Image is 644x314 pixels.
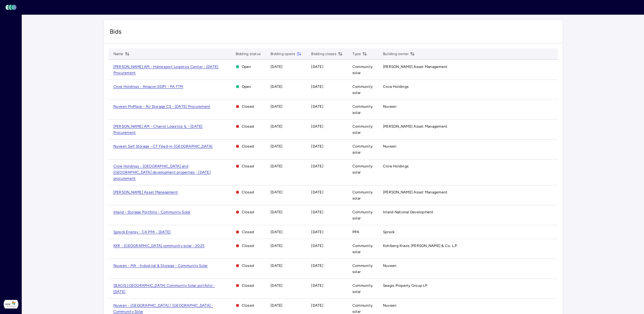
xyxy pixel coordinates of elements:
[311,264,323,268] time: [DATE]
[348,100,378,120] td: Community solar
[113,124,203,135] a: [PERSON_NAME] AM - Chariot Logistics IL - [DATE] Procurement
[378,80,558,100] td: Crow Holdings
[352,51,367,57] span: Type
[378,239,558,259] td: Kohlberg Kravis [PERSON_NAME] & Co. L.P.
[311,164,323,168] time: [DATE]
[378,225,558,239] td: Spreck
[378,60,558,80] td: [PERSON_NAME] Asset Management
[113,210,191,214] a: Inland - Storage Portfolio - Community Solar
[236,229,261,235] span: Closed
[410,51,415,56] button: toggle sorting
[311,303,323,308] time: [DATE]
[378,159,558,185] td: Crow Holdings
[348,239,378,259] td: Community solar
[311,124,323,129] time: [DATE]
[270,190,283,194] time: [DATE]
[348,259,378,279] td: Community solar
[311,283,323,288] time: [DATE]
[311,51,343,57] span: Bidding closes
[236,302,261,308] span: Closed
[270,230,283,234] time: [DATE]
[348,279,378,299] td: Community solar
[113,303,213,314] a: Nuveen - [GEOGRAPHIC_DATA] / [GEOGRAPHIC_DATA] - Community Solar
[311,65,323,69] time: [DATE]
[270,244,283,248] time: [DATE]
[348,225,378,239] td: PPA
[270,84,283,89] time: [DATE]
[270,164,283,168] time: [DATE]
[113,84,183,89] a: Crow Holdings - Amazon DDP1 - PA FTM
[378,100,558,120] td: Nuveen
[236,282,261,289] span: Closed
[236,143,261,149] span: Closed
[311,230,323,234] time: [DATE]
[311,210,323,214] time: [DATE]
[296,51,301,56] button: toggle sorting
[378,205,558,225] td: Inland National Development
[113,104,211,109] a: Nuveen MyPlace - NJ Storage CS - [DATE] Procurement
[113,230,171,234] a: Spreck Energy - CA PPA - [DATE]
[270,283,283,288] time: [DATE]
[4,297,18,312] img: Solar Landscape
[236,163,261,169] span: Closed
[311,84,323,89] time: [DATE]
[236,103,261,110] span: Closed
[113,164,211,181] a: Crow Holdings - [GEOGRAPHIC_DATA] and [GEOGRAPHIC_DATA] development properties - [DATE] procurement
[270,303,283,308] time: [DATE]
[311,104,323,109] time: [DATE]
[236,51,261,57] span: Bidding status
[113,264,208,268] a: Nuveen - MA - Industrial & Storage - Community Solar
[113,283,215,294] a: SEAGIS [GEOGRAPHIC_DATA] Community Solar portfolio - [DATE]
[348,120,378,140] td: Community solar
[378,185,558,205] td: [PERSON_NAME] Asset Management
[348,159,378,185] td: Community solar
[236,84,261,90] span: Open
[362,51,367,56] button: toggle sorting
[113,65,219,75] a: [PERSON_NAME] AM - Hainesport Logistics Center - [DATE] Procurement
[270,104,283,109] time: [DATE]
[348,205,378,225] td: Community solar
[236,243,261,249] span: Closed
[378,279,558,299] td: Seagis Property Group LP
[270,51,301,57] span: Bidding opens
[236,189,261,195] span: Closed
[113,144,213,148] a: Nuveen Self Storage - CT Feed-in-[GEOGRAPHIC_DATA]
[348,185,378,205] td: Community solar
[113,190,178,194] a: [PERSON_NAME] Asset Management
[236,209,261,215] span: Closed
[236,64,261,70] span: Open
[348,60,378,80] td: Community solar
[311,190,323,194] time: [DATE]
[236,263,261,269] span: Closed
[270,264,283,268] time: [DATE]
[270,124,283,129] time: [DATE]
[311,244,323,248] time: [DATE]
[236,123,261,129] span: Closed
[270,210,283,214] time: [DATE]
[113,51,130,57] span: Name
[311,144,323,148] time: [DATE]
[378,140,558,159] td: Nuveen
[110,27,557,36] span: Bids
[113,244,205,248] a: KKR - [GEOGRAPHIC_DATA] community solar - 2025
[383,51,415,57] span: Building owner
[348,140,378,159] td: Community solar
[348,80,378,100] td: Community solar
[378,120,558,140] td: [PERSON_NAME] Asset Management
[338,51,343,56] button: toggle sorting
[270,65,283,69] time: [DATE]
[125,51,130,56] button: toggle sorting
